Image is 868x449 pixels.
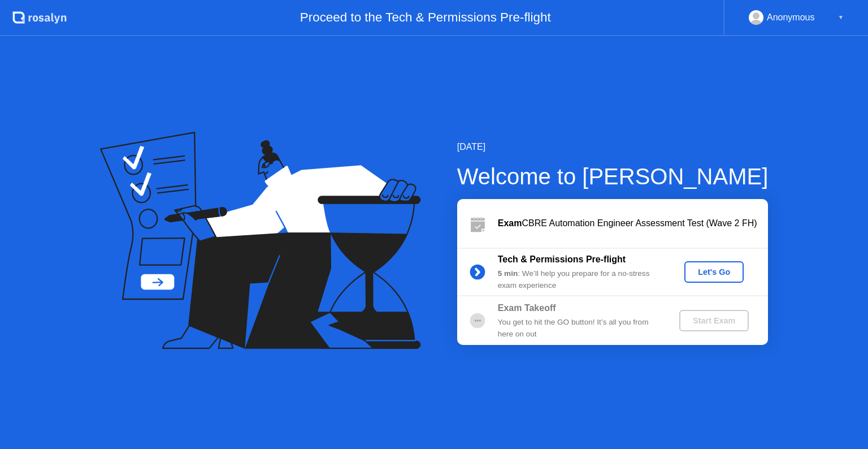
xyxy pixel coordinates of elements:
b: Exam [498,218,522,228]
div: ▼ [838,10,844,25]
div: Anonymous [767,10,815,25]
div: Let's Go [689,267,739,277]
b: Exam Takeoff [498,303,556,313]
div: : We’ll help you prepare for a no-stress exam experience [498,268,661,291]
div: Welcome to [PERSON_NAME] [457,159,769,193]
div: You get to hit the GO button! It’s all you from here on out [498,317,661,340]
div: [DATE] [457,140,769,154]
div: CBRE Automation Engineer Assessment Test (Wave 2 FH) [498,217,768,230]
b: Tech & Permissions Pre-flight [498,254,626,264]
div: Start Exam [684,316,744,325]
button: Start Exam [679,310,749,331]
button: Let's Go [684,261,744,283]
b: 5 min [498,269,518,278]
